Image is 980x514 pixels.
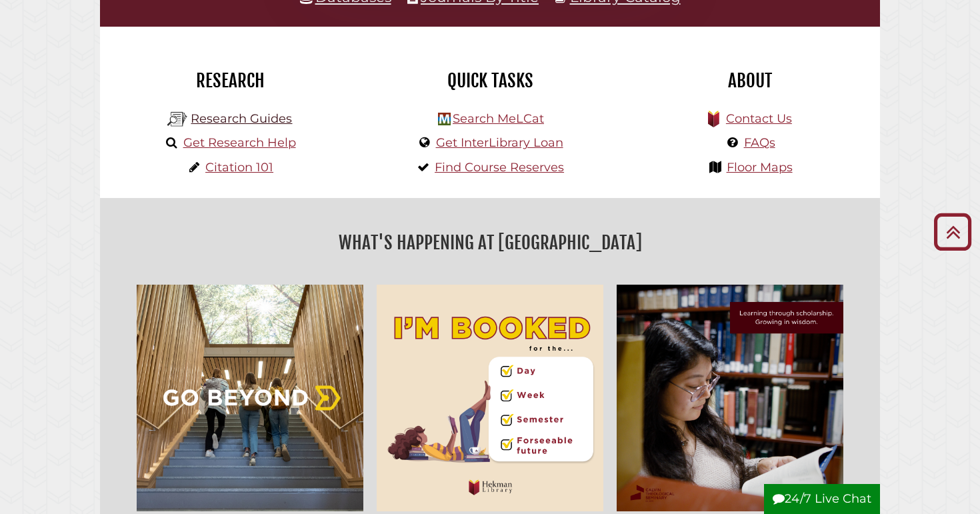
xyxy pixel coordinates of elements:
a: Contact Us [726,111,792,126]
h2: Research [110,69,350,92]
a: Get InterLibrary Loan [436,135,563,150]
h2: Quick Tasks [370,69,610,92]
a: Research Guides [191,111,292,126]
a: Floor Maps [727,160,793,175]
a: Citation 101 [205,160,273,175]
a: Search MeLCat [453,111,544,126]
a: Find Course Reserves [435,160,564,175]
h2: About [630,69,870,92]
h2: What's Happening at [GEOGRAPHIC_DATA] [110,227,870,258]
img: Hekman Library Logo [167,109,187,129]
a: FAQs [744,135,775,150]
a: Get Research Help [183,135,296,150]
img: Hekman Library Logo [438,113,451,125]
a: Back to Top [929,221,977,243]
